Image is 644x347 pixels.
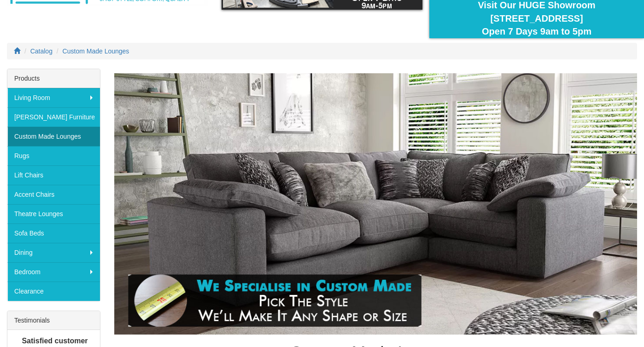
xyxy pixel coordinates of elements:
a: Accent Chairs [7,185,100,204]
div: Testimonials [7,311,100,330]
a: Lift Chairs [7,165,100,185]
a: Sofa Beds [7,223,100,243]
a: Living Room [7,88,100,107]
a: Custom Made Lounges [63,47,129,55]
a: Catalog [30,47,53,55]
a: Clearance [7,282,100,301]
div: Products [7,69,100,88]
a: Dining [7,243,100,262]
a: Bedroom [7,262,100,282]
a: Custom Made Lounges [7,127,100,146]
img: Custom Made Lounges [114,73,637,335]
b: Satisfied customer [22,337,88,345]
a: Theatre Lounges [7,204,100,223]
a: Rugs [7,146,100,165]
a: [PERSON_NAME] Furniture [7,107,100,127]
